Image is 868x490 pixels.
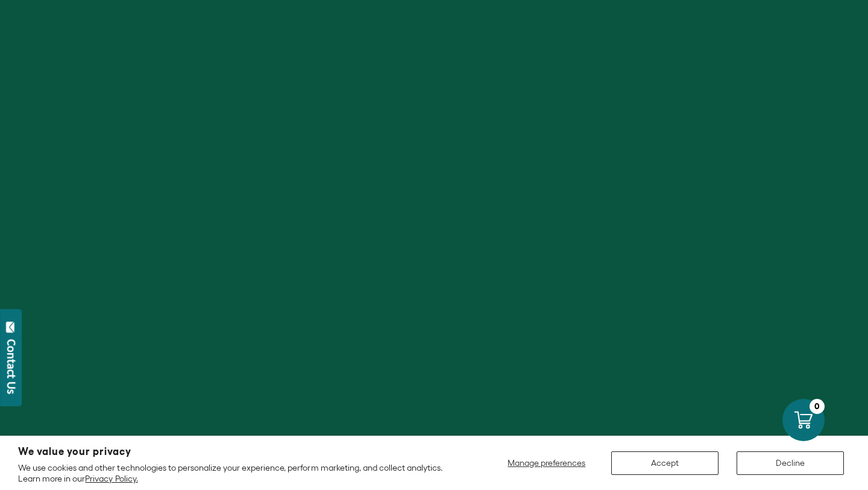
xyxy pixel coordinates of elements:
a: Privacy Policy. [85,474,137,483]
button: Decline [737,451,844,475]
p: We use cookies and other technologies to personalize your experience, perform marketing, and coll... [18,462,459,484]
button: Manage preferences [500,451,593,475]
button: Accept [611,451,719,475]
span: Manage preferences [508,458,585,468]
div: 0 [810,399,825,414]
h2: We value your privacy [18,447,459,457]
div: Contact Us [5,339,17,394]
